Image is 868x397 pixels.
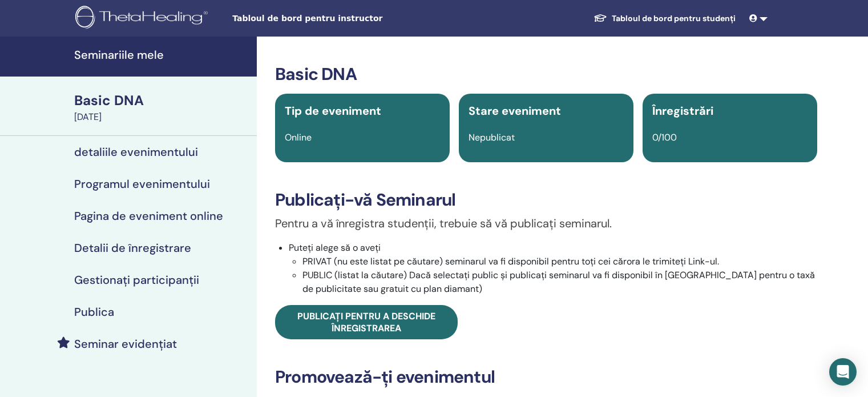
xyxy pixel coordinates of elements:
a: Tabloul de bord pentru studenți [584,8,745,29]
div: Open Intercom Messenger [829,358,857,386]
span: Online [285,131,312,143]
h4: Publica [74,305,114,319]
a: Publicați pentru a deschide înregistrarea [275,305,458,339]
span: Stare eveniment [469,103,561,118]
h4: Detalii de înregistrare [74,241,191,255]
li: PUBLIC (listat la căutare) Dacă selectați public și publicați seminarul va fi disponibil în [GEOG... [302,268,817,296]
h4: Pagina de eveniment online [74,209,223,223]
img: logo.png [75,6,212,31]
p: Pentru a vă înregistra studenții, trebuie să vă publicați seminarul. [275,215,817,232]
h3: Publicați-vă Seminarul [275,190,817,210]
h4: Gestionați participanții [74,273,199,287]
span: Tabloul de bord pentru instructor [232,13,403,25]
div: [DATE] [74,110,250,124]
span: Publicați pentru a deschide înregistrarea [297,310,435,334]
h3: Basic DNA [275,64,817,85]
span: Nepublicat [469,131,515,143]
h4: Seminariile mele [74,48,250,62]
span: 0/100 [652,131,677,143]
li: PRIVAT (nu este listat pe căutare) seminarul va fi disponibil pentru toți cei cărora le trimiteți... [302,255,817,268]
h3: Promovează-ți evenimentul [275,367,817,387]
span: Tip de eveniment [285,103,381,118]
h4: Seminar evidențiat [74,337,177,351]
h4: detaliile evenimentului [74,145,198,159]
a: Basic DNA[DATE] [67,91,257,124]
span: Înregistrări [652,103,713,118]
div: Basic DNA [74,91,250,110]
h4: Programul evenimentului [74,177,210,191]
li: Puteți alege să o aveți [289,241,817,296]
img: graduation-cap-white.svg [594,13,607,23]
